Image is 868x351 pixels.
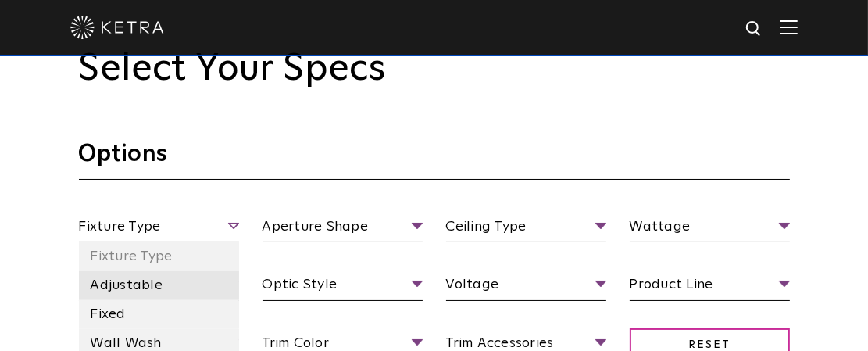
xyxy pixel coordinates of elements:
[79,242,239,271] li: Fixture Type
[780,20,798,34] img: Hamburger%20Nav.svg
[70,16,164,39] img: ketra-logo-2019-white
[263,216,423,243] span: Aperture Shape
[263,274,423,301] span: Optic Style
[79,47,790,92] h2: Select Your Specs
[79,300,239,329] li: Fixed
[446,274,606,301] span: Voltage
[79,216,239,243] span: Fixture Type
[79,139,790,180] h3: Options
[630,216,790,243] span: Wattage
[630,274,790,301] span: Product Line
[79,271,239,300] li: Adjustable
[446,216,606,243] span: Ceiling Type
[745,20,764,39] img: search icon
